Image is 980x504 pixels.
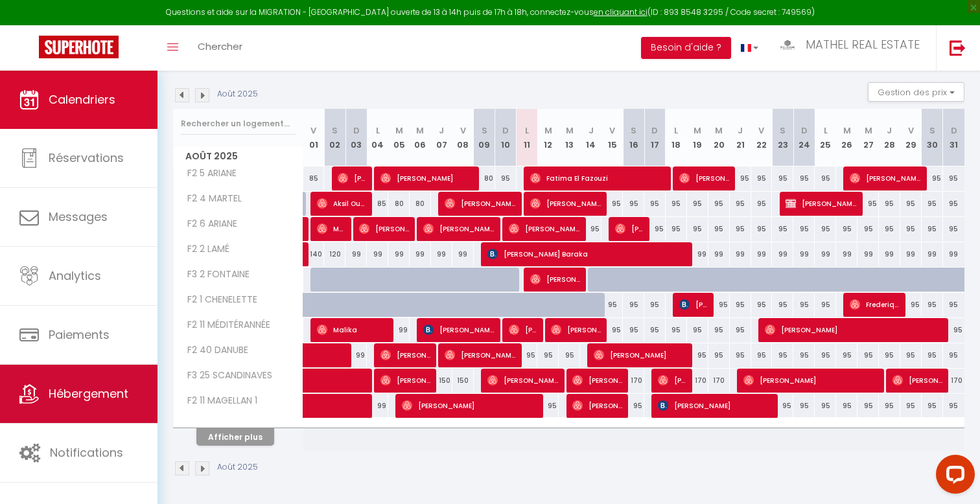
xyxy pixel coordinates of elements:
th: 23 [772,109,793,166]
div: 80 [388,192,410,216]
abbr: M [843,124,851,137]
span: [PERSON_NAME] [551,317,601,342]
th: 18 [666,109,687,166]
span: [PERSON_NAME] [380,368,430,393]
div: 95 [879,343,900,367]
span: F3 25 SCANDINAVES [176,369,275,383]
div: 95 [751,343,773,367]
div: 95 [922,293,943,317]
div: 95 [836,343,857,367]
div: 95 [943,166,964,190]
p: Août 2025 [217,88,258,100]
th: 22 [751,109,773,166]
div: 95 [857,394,879,418]
div: 85 [367,192,388,216]
button: Besoin d'aide ? [641,37,731,59]
div: 99 [452,242,474,266]
th: 29 [900,109,922,166]
div: 99 [900,242,922,266]
th: 11 [517,109,538,166]
span: [PERSON_NAME] [487,368,559,393]
div: 95 [815,166,836,190]
div: 95 [751,217,773,241]
div: 80 [410,192,431,216]
div: 95 [922,192,943,216]
span: [PERSON_NAME] [572,368,622,393]
div: 95 [922,166,943,190]
div: 95 [793,343,815,367]
div: 95 [708,217,730,241]
div: 95 [666,217,687,241]
th: 13 [559,109,580,166]
div: 95 [537,343,559,367]
th: 01 [303,109,325,166]
div: 80 [474,166,495,190]
span: Notifications [50,444,123,461]
div: 95 [943,192,964,216]
abbr: J [589,124,594,137]
abbr: M [694,124,701,137]
th: 19 [687,109,708,166]
span: [PERSON_NAME] [615,216,644,241]
abbr: M [566,124,574,137]
abbr: M [416,124,424,137]
div: 95 [730,343,751,367]
div: 95 [708,343,730,367]
th: 05 [388,109,410,166]
th: 21 [730,109,751,166]
abbr: J [439,124,444,137]
div: 95 [900,217,922,241]
abbr: L [824,124,828,137]
div: 95 [815,217,836,241]
div: 99 [687,242,708,266]
span: F2 2 LAMÉ [176,242,233,257]
div: 95 [644,217,666,241]
abbr: M [544,124,552,137]
span: [PERSON_NAME] [658,393,772,418]
span: F2 40 DANUBE [176,343,251,358]
div: 95 [495,166,517,190]
div: 95 [793,394,815,418]
span: [PERSON_NAME] [765,317,943,342]
a: ... MATHEL REAL ESTATE [768,25,936,71]
div: 170 [687,369,708,393]
th: 09 [474,109,495,166]
div: 95 [900,394,922,418]
div: 150 [452,369,474,393]
span: [PERSON_NAME] [743,368,879,393]
span: [PERSON_NAME] [850,166,921,190]
div: 150 [431,369,452,393]
div: 95 [559,343,580,367]
div: 120 [324,242,345,266]
abbr: J [887,124,892,137]
abbr: D [651,124,658,137]
abbr: S [332,124,338,137]
abbr: L [525,124,529,137]
div: 95 [772,343,793,367]
div: 95 [687,318,708,342]
div: 95 [666,318,687,342]
div: 99 [345,242,367,266]
div: 95 [943,318,964,342]
button: Gestion des prix [868,82,964,102]
span: [PERSON_NAME] [380,166,473,190]
th: 17 [644,109,666,166]
div: 95 [879,217,900,241]
div: 95 [793,217,815,241]
abbr: V [758,124,764,137]
th: 12 [537,109,559,166]
abbr: M [865,124,872,137]
th: 10 [495,109,517,166]
span: [PERSON_NAME] [423,216,495,241]
div: 95 [708,293,730,317]
span: F2 5 ARIANE [176,166,240,181]
div: 99 [857,242,879,266]
th: 25 [815,109,836,166]
div: 95 [751,293,773,317]
span: MATHEL REAL ESTATE [806,36,920,52]
div: 95 [857,343,879,367]
div: 95 [644,318,666,342]
div: 99 [943,242,964,266]
div: 99 [836,242,857,266]
th: 20 [708,109,730,166]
